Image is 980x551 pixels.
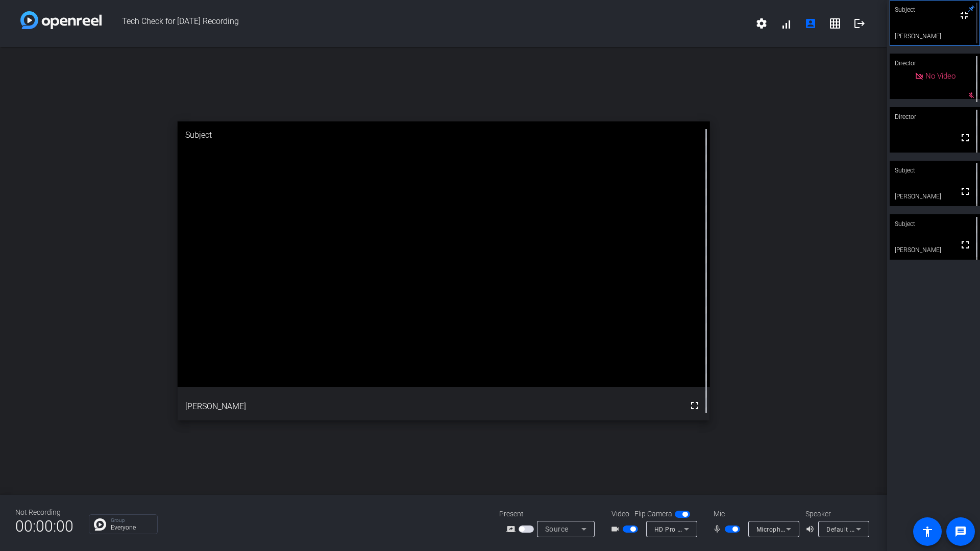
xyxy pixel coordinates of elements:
span: Tech Check for [DATE] Recording [102,11,749,36]
span: Source [545,525,569,533]
img: white-gradient.svg [20,11,102,29]
span: HD Pro Webcam C920 (046d:0892) [654,525,760,533]
mat-icon: fullscreen [959,185,971,197]
mat-icon: message [954,525,967,538]
mat-icon: fullscreen [959,239,971,251]
mat-icon: logout [853,17,866,30]
button: signal_cellular_alt [774,11,798,36]
mat-icon: mic_none [713,523,725,535]
mat-icon: settings [755,17,768,30]
span: Default - Speakers (Realtek(R) Audio) [826,525,937,533]
div: Subject [890,161,980,180]
mat-icon: fullscreen_exit [958,9,970,21]
mat-icon: fullscreen [689,399,701,412]
p: Everyone [111,524,152,531]
mat-icon: screen_share_outline [506,523,519,535]
img: Chat Icon [94,518,106,531]
mat-icon: account_box [804,17,817,30]
div: Subject [890,214,980,234]
span: Microphone (Realtek(R) Audio) [756,525,848,533]
div: Subject [178,121,710,149]
mat-icon: volume_up [805,523,818,535]
div: Director [890,54,980,73]
mat-icon: fullscreen [959,132,971,144]
div: Mic [703,509,805,519]
span: Video [611,509,629,519]
mat-icon: videocam_outline [610,523,623,535]
div: Present [499,509,601,519]
p: Group [111,518,152,523]
div: Not Recording [15,507,73,518]
span: No Video [925,71,955,81]
div: Speaker [805,509,867,519]
span: Flip Camera [634,509,672,519]
div: Director [890,107,980,127]
mat-icon: grid_on [829,17,841,30]
mat-icon: accessibility [921,525,934,538]
span: 00:00:00 [15,514,73,539]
